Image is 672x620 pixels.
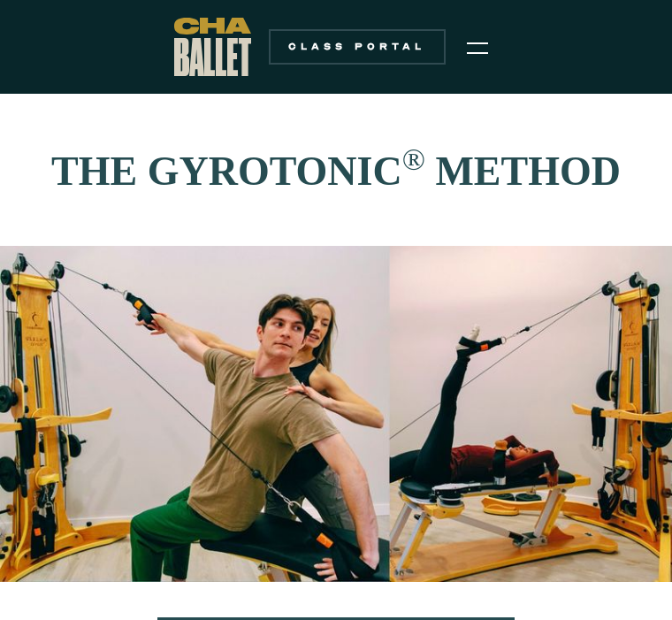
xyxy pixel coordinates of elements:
[456,25,499,69] div: menu
[279,40,435,54] div: Class Portal
[51,149,402,194] strong: THE GYROTONIC
[435,149,621,194] strong: METHOD
[402,142,425,176] sup: ®
[269,29,446,65] a: Class Portal
[174,18,251,76] a: home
